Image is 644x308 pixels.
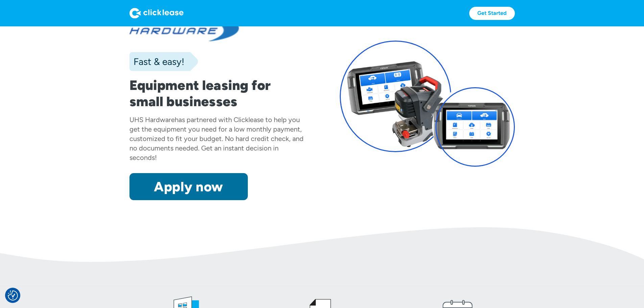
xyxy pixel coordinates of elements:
[129,77,305,110] h1: Equipment leasing for small businesses
[129,8,184,19] img: Logo
[8,290,18,301] img: Revisit consent button
[129,173,248,200] a: Apply now
[469,7,515,20] a: Get Started
[129,116,304,162] div: has partnered with Clicklease to help you get the equipment you need for a low monthly payment, c...
[8,290,18,301] button: Consent Preferences
[129,116,175,124] div: UHS Hardware
[129,55,184,68] div: Fast & easy!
